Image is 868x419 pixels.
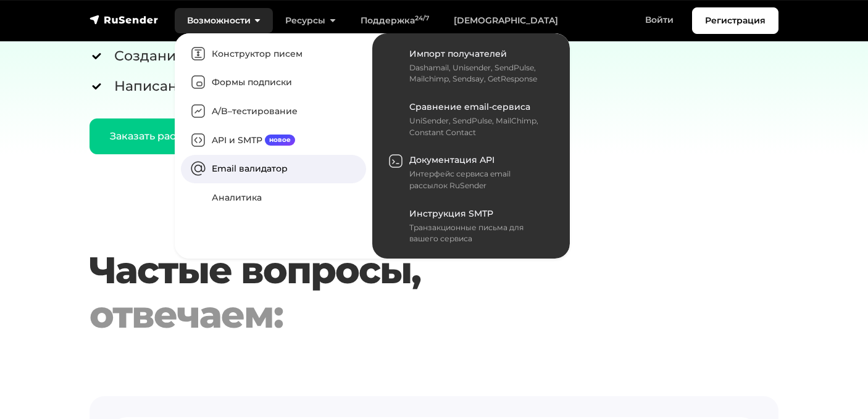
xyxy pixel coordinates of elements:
[409,154,495,165] span: Документация API
[175,8,273,33] a: Возможности
[409,115,549,138] div: UniSender, SendPulse, MailChimp, Constant Contact
[90,46,720,66] li: Создание уникального дизайна письма
[692,7,778,34] a: Регистрация
[409,48,507,59] span: Импорт получателей
[90,292,720,337] div: отвечаем:
[378,199,564,252] a: Инструкция SMTP Транзакционные письма для вашего сервиса
[409,208,493,219] span: Инструкция SMTP
[378,146,564,199] a: Документация API Интерфейс сервиса email рассылок RuSender
[633,7,686,33] a: Войти
[90,76,720,96] li: Написание текстов
[378,93,564,146] a: Сравнение email-сервиса UniSender, SendPulse, MailChimp, Constant Contact
[181,39,366,68] a: Конструктор писем
[90,14,159,26] img: RuSender
[273,8,348,33] a: Ресурсы
[181,97,366,126] a: A/B–тестирование
[90,118,238,154] a: Заказать рассылку
[378,39,564,93] a: Импорт получателей Dashamail, Unisender, SendPulse, Mailchimp, Sendsay, GetResponse
[415,14,429,22] sup: 24/7
[181,155,366,184] a: Email валидатор
[265,135,295,146] span: новое
[90,248,720,337] h2: Частые вопросы,
[348,8,441,33] a: Поддержка24/7
[181,68,366,97] a: Формы подписки
[181,126,366,155] a: API и SMTPновое
[409,101,530,112] span: Сравнение email-сервиса
[409,222,549,245] div: Транзакционные письма для вашего сервиса
[441,8,570,33] a: [DEMOGRAPHIC_DATA]
[181,183,366,212] a: Аналитика
[409,62,549,85] div: Dashamail, Unisender, SendPulse, Mailchimp, Sendsay, GetResponse
[409,168,549,191] div: Интерфейс сервиса email рассылок RuSender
